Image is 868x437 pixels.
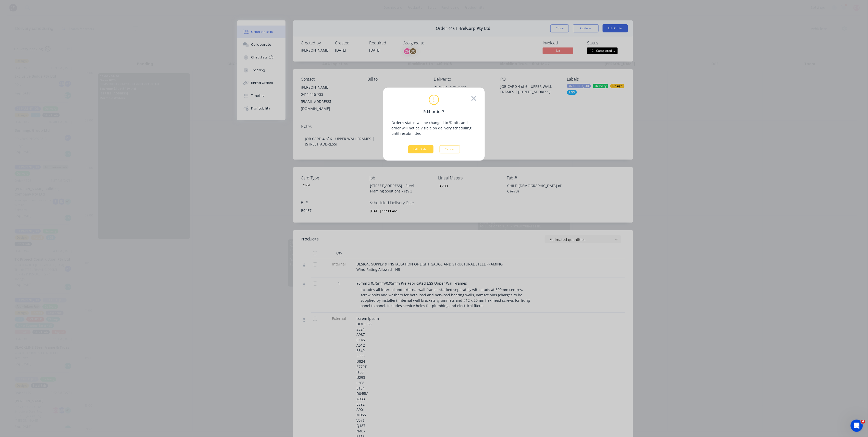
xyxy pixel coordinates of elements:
[861,420,865,424] span: 6
[408,145,433,153] button: Edit Order
[391,120,477,136] p: Order's status will be changed to 'Draft', and order will not be visible on delivery scheduling u...
[440,145,460,153] button: Cancel
[424,109,444,115] span: Edit order?
[851,420,863,432] iframe: Intercom live chat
